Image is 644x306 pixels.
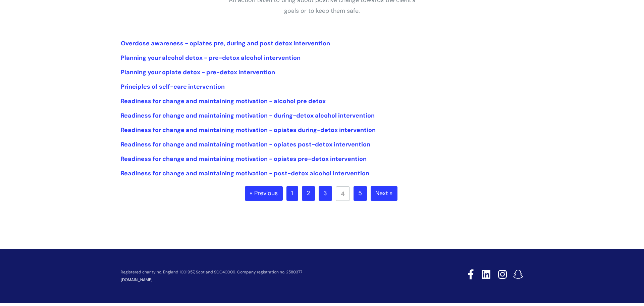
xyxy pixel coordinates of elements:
[371,186,397,201] a: Next »
[121,270,420,274] p: Registered charity no. England 1001957, Scotland SCO40009. Company registration no. 2580377
[121,83,225,91] a: Principles of self-care intervention
[121,277,153,282] a: [DOMAIN_NAME]
[121,126,376,134] a: Readiness for change and maintaining motivation - opiates during-detox intervention
[121,155,367,163] a: Readiness for change and maintaining motivation - opiates pre-detox intervention
[286,186,298,201] a: 1
[336,186,350,201] a: 4
[121,68,275,76] a: Planning your opiate detox - pre-detox intervention
[121,169,369,177] a: Readiness for change and maintaining motivation - post-detox alcohol intervention
[319,186,332,201] a: 3
[121,140,370,148] a: Readiness for change and maintaining motivation - opiates post-detox intervention
[302,186,315,201] a: 2
[121,97,326,105] a: Readiness for change and maintaining motivation - alcohol pre detox
[121,39,330,47] a: Overdose awareness - opiates pre, during and post detox intervention
[354,186,367,201] a: 5
[121,54,301,62] a: Planning your alcohol detox - pre-detox alcohol intervention
[121,112,375,120] a: Readiness for change and maintaining motivation - during-detox alcohol intervention
[245,186,283,201] a: « Previous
